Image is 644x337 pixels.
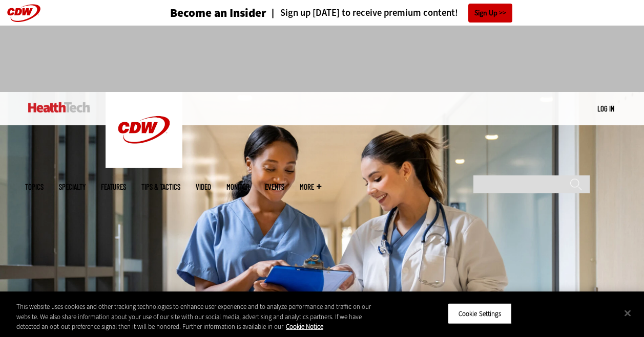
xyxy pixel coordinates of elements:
[25,183,44,191] span: Topics
[16,302,386,332] div: This website uses cookies and other tracking technologies to enhance user experience and to analy...
[106,160,182,170] a: CDW
[597,104,614,113] a: Log in
[448,303,512,324] button: Cookie Settings
[136,36,509,82] iframe: advertisement
[59,183,86,191] span: Specialty
[226,183,250,191] a: MonITor
[141,183,180,191] a: Tips & Tactics
[170,7,266,19] h3: Become an Insider
[266,8,458,18] a: Sign up [DATE] to receive premium content!
[101,183,126,191] a: Features
[286,322,323,331] a: More information about your privacy
[132,7,266,19] a: Become an Insider
[300,183,321,191] span: More
[106,92,182,168] img: Home
[468,4,512,23] a: Sign Up
[28,102,90,113] img: Home
[616,302,639,324] button: Close
[597,103,614,114] div: User menu
[196,183,211,191] a: Video
[265,183,284,191] a: Events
